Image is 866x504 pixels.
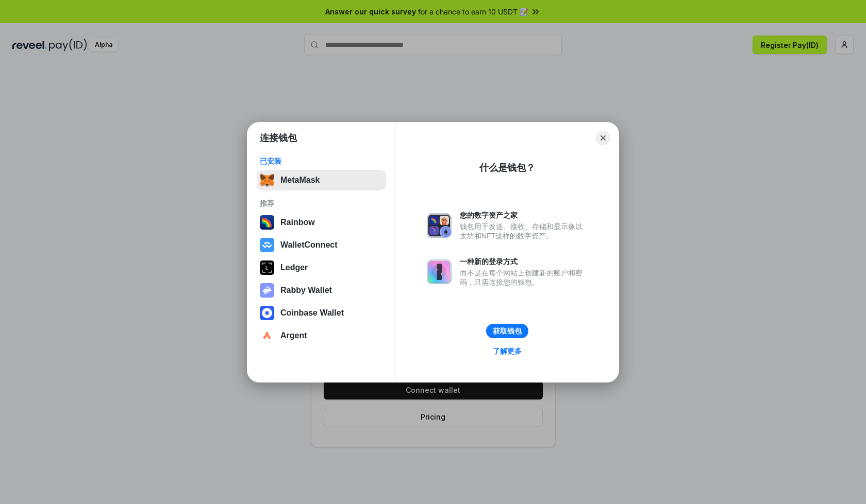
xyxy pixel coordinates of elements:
[260,157,383,166] div: 已安装
[460,257,588,266] div: 一种新的登录方式
[260,260,274,275] img: svg+xml,%3Csvg%20xmlns%3D%22http%3A%2F%2Fwww.w3.org%2F2000%2Fsvg%22%20width%3D%2228%22%20height%3...
[257,212,386,233] button: Rainbow
[280,263,308,272] div: Ledger
[280,240,338,250] div: WalletConnect
[487,344,528,358] a: 了解更多
[257,170,386,190] button: MetaMask
[460,211,588,220] div: 您的数字资产之家
[280,176,320,185] div: MetaMask
[260,132,297,144] h1: 连接钱包
[257,257,386,278] button: Ledger
[486,324,528,338] button: 获取钱包
[260,328,274,343] img: svg+xml,%3Csvg%20width%3D%2228%22%20height%3D%2228%22%20viewBox%3D%220%200%2028%2028%22%20fill%3D...
[257,303,386,323] button: Coinbase Wallet
[479,162,535,174] div: 什么是钱包？
[460,268,588,287] div: 而不是在每个网站上创建新的账户和密码，只需连接您的钱包。
[280,218,315,227] div: Rainbow
[596,131,610,145] button: Close
[260,238,274,252] img: svg+xml,%3Csvg%20width%3D%2228%22%20height%3D%2228%22%20viewBox%3D%220%200%2028%2028%22%20fill%3D...
[460,222,588,240] div: 钱包用于发送、接收、存储和显示像以太坊和NFT这样的数字资产。
[260,306,274,320] img: svg+xml,%3Csvg%20width%3D%2228%22%20height%3D%2228%22%20viewBox%3D%220%200%2028%2028%22%20fill%3D...
[260,173,274,187] img: svg+xml,%3Csvg%20fill%3D%22none%22%20height%3D%2233%22%20viewBox%3D%220%200%2035%2033%22%20width%...
[427,259,452,284] img: svg+xml,%3Csvg%20xmlns%3D%22http%3A%2F%2Fwww.w3.org%2F2000%2Fsvg%22%20fill%3D%22none%22%20viewBox...
[260,199,383,208] div: 推荐
[493,326,522,336] div: 获取钱包
[280,331,307,340] div: Argent
[427,213,452,238] img: svg+xml,%3Csvg%20xmlns%3D%22http%3A%2F%2Fwww.w3.org%2F2000%2Fsvg%22%20fill%3D%22none%22%20viewBox...
[260,283,274,298] img: svg+xml,%3Csvg%20xmlns%3D%22http%3A%2F%2Fwww.w3.org%2F2000%2Fsvg%22%20fill%3D%22none%22%20viewBox...
[280,308,344,318] div: Coinbase Wallet
[257,325,386,346] button: Argent
[257,235,386,255] button: WalletConnect
[280,286,332,295] div: Rabby Wallet
[260,215,274,230] img: svg+xml,%3Csvg%20width%3D%22120%22%20height%3D%22120%22%20viewBox%3D%220%200%20120%20120%22%20fil...
[493,346,522,356] div: 了解更多
[257,280,386,301] button: Rabby Wallet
